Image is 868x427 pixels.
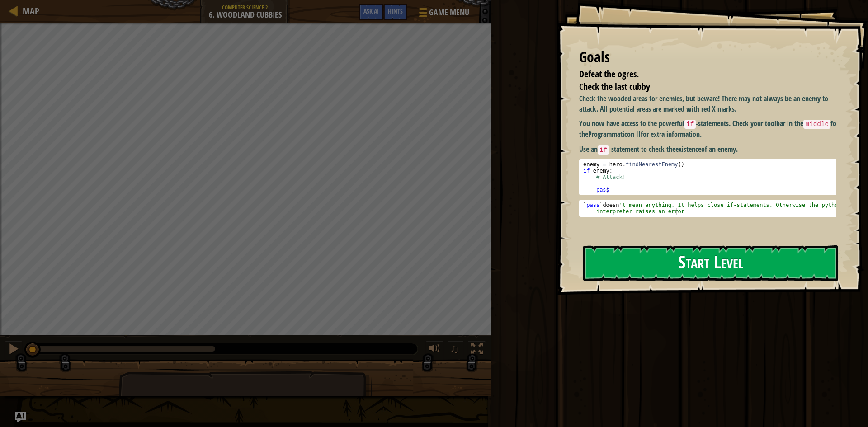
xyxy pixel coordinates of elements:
button: Game Menu [412,4,475,25]
button: Ctrl + P: Pause [5,341,23,359]
a: Map [18,5,39,17]
strong: existence [675,144,701,154]
span: ♫ [450,342,459,356]
strong: Programmaticon II [588,129,641,139]
code: middle [803,120,830,129]
li: Check the last cubby [568,80,834,94]
button: Ask AI [359,4,383,20]
button: Adjust volume [425,341,443,359]
button: Toggle fullscreen [468,341,486,359]
span: Game Menu [429,7,469,19]
button: ♫ [448,341,463,359]
span: Ask AI [363,7,379,15]
code: if [598,145,609,155]
code: if [684,120,696,129]
span: Defeat the ogres. [579,68,639,80]
button: Start Level [583,245,838,281]
span: Hints [388,7,403,15]
p: You now have access to the powerful -statements. Check your toolbar in the for the for extra info... [579,118,843,139]
span: Check the last cubby [579,80,650,93]
li: Defeat the ogres. [568,68,834,81]
div: Goals [579,47,836,68]
p: Check the wooded areas for enemies, but beware! There may not always be an enemy to attack. All p... [579,94,843,114]
button: Ask AI [15,412,26,422]
span: Map [23,5,39,17]
p: Use an -statement to check the of an enemy. [579,144,843,155]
